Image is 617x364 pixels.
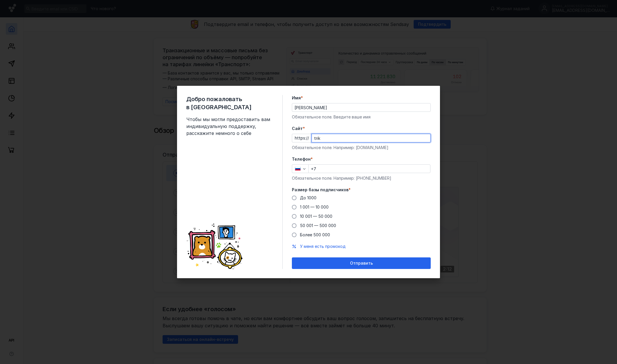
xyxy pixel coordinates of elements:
div: Обязательное поле. Введите ваше имя [292,114,431,120]
span: Чтобы мы могли предоставить вам индивидуальную поддержку, расскажите немного о себе [186,116,273,137]
span: Добро пожаловать в [GEOGRAPHIC_DATA] [186,95,273,111]
span: У меня есть промокод [300,244,346,249]
span: Более 500 000 [300,232,330,237]
span: 50 001 — 500 000 [300,223,336,228]
span: 10 001 — 50 000 [300,214,332,219]
div: Обязательное поле. Например: [PHONE_NUMBER] [292,175,431,181]
button: У меня есть промокод [300,244,346,249]
span: Отправить [350,261,373,266]
span: Размер базы подписчиков [292,187,349,193]
div: Обязательное поле. Например: [DOMAIN_NAME] [292,145,431,151]
span: Cайт [292,126,303,131]
span: До 1000 [300,195,316,200]
button: Отправить [292,257,431,269]
span: Телефон [292,156,311,162]
span: Имя [292,95,301,101]
span: 1 001 — 10 000 [300,205,329,209]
